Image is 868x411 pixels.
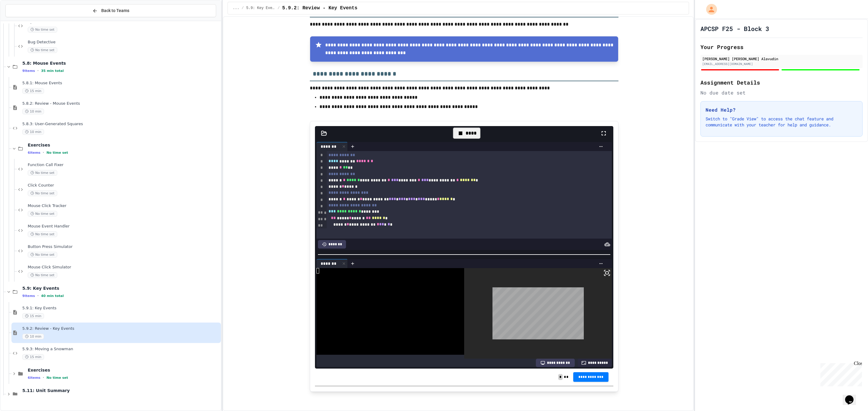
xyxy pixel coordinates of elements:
[706,106,857,113] h3: Need Help?
[28,40,220,45] span: Bug Detective
[22,122,220,127] span: 5.8.3: User-Generated Squares
[101,8,129,14] span: Back to Teams
[28,367,220,373] span: Exercises
[28,211,57,217] span: No time set
[818,361,862,386] iframe: chat widget
[41,294,64,298] span: 40 min total
[28,244,220,249] span: Button Press Simulator
[22,294,35,298] span: 9 items
[28,183,220,188] span: Click Counter
[278,6,280,11] span: /
[282,5,357,12] span: 5.9.2: Review - Key Events
[22,109,44,114] span: 10 min
[28,190,57,196] span: No time set
[702,62,861,66] div: [EMAIL_ADDRESS][DOMAIN_NAME]
[43,150,44,155] span: •
[43,375,44,380] span: •
[28,252,57,258] span: No time set
[28,265,220,270] span: Mouse Click Simulator
[46,376,68,380] span: No time set
[22,88,44,94] span: 15 min
[22,334,44,339] span: 10 min
[700,89,863,96] div: No due date set
[700,24,769,33] h1: APCSP F25 - Block 3
[22,286,220,291] span: 5.9: Key Events
[28,151,40,155] span: 6 items
[28,224,220,229] span: Mouse Event Handler
[28,27,57,32] span: No time set
[22,388,220,393] span: 5.11: Unit Summary
[28,231,57,237] span: No time set
[41,69,64,73] span: 35 min total
[46,151,68,155] span: No time set
[37,293,39,298] span: •
[700,2,719,16] div: My Account
[28,376,40,380] span: 6 items
[28,162,220,168] span: Function Call Fixer
[233,6,239,11] span: ...
[22,129,44,135] span: 10 min
[37,68,39,73] span: •
[28,170,57,176] span: No time set
[22,313,44,319] span: 15 min
[22,60,220,66] span: 5.8: Mouse Events
[242,6,244,11] span: /
[22,347,220,352] span: 5.9.3: Moving a Snowman
[700,43,863,51] h2: Your Progress
[22,306,220,311] span: 5.9.1: Key Events
[28,142,220,148] span: Exercises
[28,272,57,278] span: No time set
[22,101,220,106] span: 5.8.2: Review - Mouse Events
[246,6,275,11] span: 5.9: Key Events
[22,69,35,73] span: 9 items
[700,78,863,87] h2: Assignment Details
[22,354,44,360] span: 15 min
[22,81,220,86] span: 5.8.1: Mouse Events
[702,56,861,61] div: [PERSON_NAME] [PERSON_NAME] Alavudin
[2,2,42,38] div: Chat with us now!Close
[22,326,220,331] span: 5.9.2: Review - Key Events
[843,387,862,405] iframe: chat widget
[706,116,857,128] p: Switch to "Grade View" to access the chat feature and communicate with your teacher for help and ...
[28,203,220,209] span: Mouse Click Tracker
[5,4,216,17] button: Back to Teams
[28,47,57,53] span: No time set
